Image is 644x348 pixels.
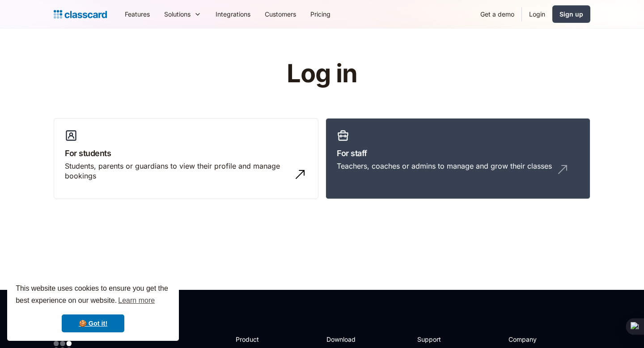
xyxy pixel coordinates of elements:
a: Integrations [208,4,258,24]
h2: Download [326,335,363,344]
div: cookieconsent [7,275,179,341]
a: For staffTeachers, coaches or admins to manage and grow their classes [326,118,590,199]
a: Sign up [552,5,590,23]
div: Sign up [559,9,583,19]
a: Pricing [303,4,338,24]
a: Login [522,4,552,24]
a: dismiss cookie message [62,314,124,332]
a: Logo [54,8,107,21]
span: This website uses cookies to ensure you get the best experience on our website. [16,283,170,307]
div: Students, parents or guardians to view their profile and manage bookings [65,161,289,181]
h2: Support [417,335,453,344]
a: For studentsStudents, parents or guardians to view their profile and manage bookings [54,118,318,199]
div: Teachers, coaches or admins to manage and grow their classes [337,161,552,171]
h2: Product [236,335,284,344]
a: Get a demo [473,4,521,24]
a: learn more about cookies [117,294,156,307]
div: Solutions [164,9,191,19]
h3: For students [65,147,307,159]
a: Features [118,4,157,24]
h3: For staff [337,147,579,159]
div: Solutions [157,4,208,24]
h1: Log in [180,60,464,88]
h2: Company [508,335,568,344]
a: Customers [258,4,303,24]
